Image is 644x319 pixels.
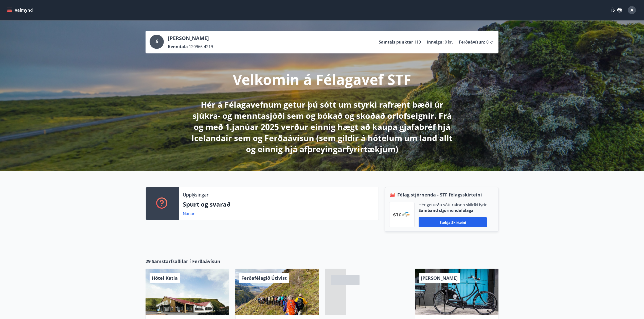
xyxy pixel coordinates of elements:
[419,202,487,208] p: Hér geturðu sótt rafræn skilríki fyrir
[241,275,287,281] span: Ferðafélagið Útivist
[414,39,421,45] span: 119
[393,212,410,217] img: vjCaq2fThgY3EUYqSgpjEiBg6WP39ov69hlhuPVN.png
[189,44,213,49] span: 120966-4219
[419,217,487,227] button: Sækja skírteini
[459,39,485,45] p: Ferðaávísun :
[168,44,188,49] p: Kennitala
[152,275,178,281] span: Hótel Katla
[445,39,453,45] span: 0 kr.
[146,258,151,265] span: 29
[6,6,35,15] button: menu
[188,99,456,155] p: Hér á Félagavefnum getur þú sótt um styrki rafrænt bæði úr sjúkra- og menntasjóði sem og bókað og...
[397,191,482,198] span: Félag stjórnenda - STF félagsskírteini
[486,39,494,45] span: 0 kr.
[631,7,633,13] span: Á
[419,208,487,213] p: Samband stjórnendafélaga
[427,39,444,45] p: Inneign :
[626,4,638,16] button: Á
[183,211,195,216] a: Nánar
[168,35,213,42] p: [PERSON_NAME]
[152,258,220,265] span: Samstarfsaðilar í Ferðaávísun
[421,275,458,281] span: [PERSON_NAME]
[233,70,411,89] p: Velkomin á Félagavef STF
[183,200,374,209] p: Spurt og svarað
[155,39,158,45] span: Á
[609,6,625,15] button: ÍS
[183,191,208,198] p: Upplýsingar
[379,39,413,45] p: Samtals punktar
